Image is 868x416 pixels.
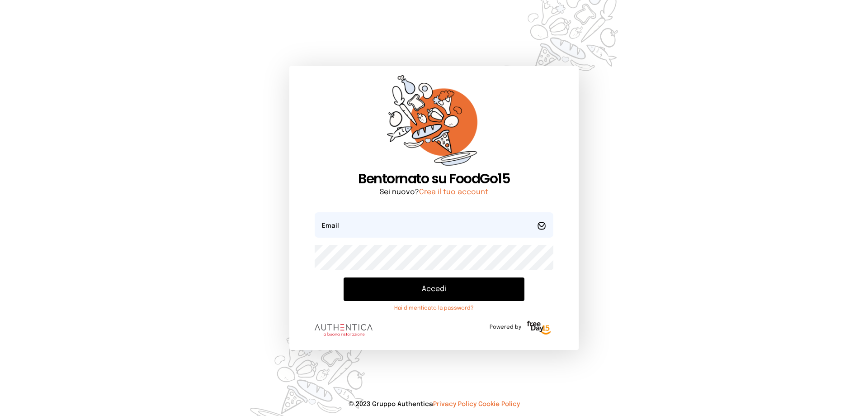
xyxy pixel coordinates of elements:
a: Crea il tuo account [419,188,488,196]
span: Powered by [490,324,521,331]
a: Privacy Policy [433,401,476,407]
a: Cookie Policy [478,401,520,407]
img: logo.8f33a47.png [315,324,373,336]
a: Hai dimenticato la password? [344,305,524,312]
img: logo-freeday.3e08031.png [525,319,553,337]
p: © 2023 Gruppo Authentica [14,400,854,409]
button: Accedi [344,277,524,301]
p: Sei nuovo? [315,187,553,198]
img: sticker-orange.65babaf.png [387,75,481,171]
h1: Bentornato su FoodGo15 [315,171,553,187]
